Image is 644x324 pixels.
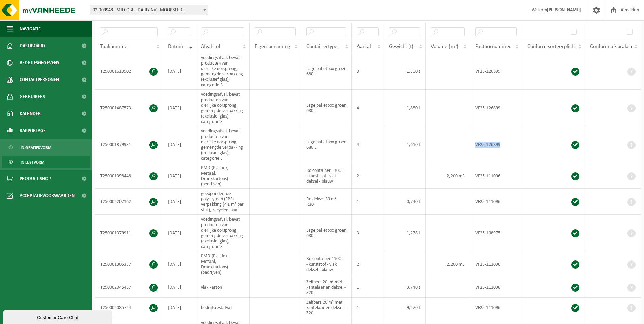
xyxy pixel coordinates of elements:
[95,277,163,298] td: T250002045457
[384,215,426,251] td: 1,278 t
[163,298,196,318] td: [DATE]
[301,163,352,189] td: Rolcontainer 1100 L - kunststof - vlak deksel - blauw
[163,90,196,126] td: [DATE]
[196,298,250,318] td: bedrijfsrestafval
[352,189,384,215] td: 1
[90,5,208,15] span: 02-009948 - MILCOBEL DAIRY NV - MOORSLEDE
[470,53,522,90] td: VF25-126899
[301,126,352,163] td: Lage palletbox groen 680 L
[470,163,522,189] td: VF25-111096
[352,163,384,189] td: 2
[196,53,250,90] td: voedingsafval, bevat producten van dierlijke oorsprong, gemengde verpakking (exclusief glas), cat...
[352,53,384,90] td: 3
[384,298,426,318] td: 9,270 t
[470,298,522,318] td: VF25-111096
[527,44,576,49] span: Conform sorteerplicht
[2,156,90,168] a: In lijstvorm
[352,251,384,277] td: 2
[95,251,163,277] td: T250001305337
[590,44,632,49] span: Conform afspraken
[196,90,250,126] td: voedingsafval, bevat producten van dierlijke oorsprong, gemengde verpakking (exclusief glas), cat...
[384,189,426,215] td: 0,740 t
[20,20,41,37] span: Navigatie
[470,251,522,277] td: VF25-111096
[431,44,458,49] span: Volume (m³)
[426,163,470,189] td: 2,200 m3
[301,277,352,298] td: Zelfpers 20 m³ met kantelaar en deksel - Z20
[470,215,522,251] td: VF25-108975
[163,163,196,189] td: [DATE]
[168,44,183,49] span: Datum
[426,251,470,277] td: 2,200 m3
[163,215,196,251] td: [DATE]
[196,215,250,251] td: voedingsafval, bevat producten van dierlijke oorsprong, gemengde verpakking (exclusief glas), cat...
[475,44,511,49] span: Factuurnummer
[255,44,290,49] span: Eigen benaming
[95,298,163,318] td: T250002085724
[95,215,163,251] td: T250001379911
[470,277,522,298] td: VF25-111096
[3,309,113,324] iframe: chat widget
[196,163,250,189] td: PMD (Plastiek, Metaal, Drankkartons) (bedrijven)
[21,141,51,154] span: In grafiekvorm
[352,277,384,298] td: 1
[20,88,45,105] span: Gebruikers
[2,141,90,154] a: In grafiekvorm
[20,71,59,88] span: Contactpersonen
[384,126,426,163] td: 1,610 t
[301,298,352,318] td: Zelfpers 20 m³ met kantelaar en deksel - Z20
[196,189,250,215] td: geëxpandeerde polystyreen (EPS) verpakking (< 1 m² per stuk), recycleerbaar
[547,7,581,13] strong: [PERSON_NAME]
[21,156,44,169] span: In lijstvorm
[95,163,163,189] td: T250001398448
[301,251,352,277] td: Rolcontainer 1100 L - kunststof - vlak deksel - blauw
[389,44,413,49] span: Gewicht (t)
[95,189,163,215] td: T250002207162
[301,189,352,215] td: Roldeksel 30 m³ - R30
[163,189,196,215] td: [DATE]
[196,251,250,277] td: PMD (Plastiek, Metaal, Drankkartons) (bedrijven)
[20,170,51,187] span: Product Shop
[352,215,384,251] td: 3
[196,126,250,163] td: voedingsafval, bevat producten van dierlijke oorsprong, gemengde verpakking (exclusief glas), cat...
[384,90,426,126] td: 1,880 t
[20,105,41,122] span: Kalender
[384,277,426,298] td: 3,740 t
[201,44,220,49] span: Afvalstof
[384,53,426,90] td: 1,300 t
[95,90,163,126] td: T250001487573
[95,53,163,90] td: T250001619902
[470,126,522,163] td: VF25-126899
[90,5,208,15] span: 02-009948 - MILCOBEL DAIRY NV - MOORSLEDE
[301,53,352,90] td: Lage palletbox groen 680 L
[352,298,384,318] td: 1
[20,122,46,139] span: Rapportage
[352,90,384,126] td: 4
[20,37,45,54] span: Dashboard
[470,90,522,126] td: VF25-126899
[470,189,522,215] td: VF25-111096
[163,126,196,163] td: [DATE]
[163,251,196,277] td: [DATE]
[20,187,75,204] span: Acceptatievoorwaarden
[352,126,384,163] td: 4
[306,44,337,49] span: Containertype
[301,215,352,251] td: Lage palletbox groen 680 L
[163,277,196,298] td: [DATE]
[20,54,59,71] span: Bedrijfsgegevens
[95,126,163,163] td: T250001379931
[100,44,129,49] span: Taaknummer
[357,44,371,49] span: Aantal
[163,53,196,90] td: [DATE]
[196,277,250,298] td: vlak karton
[301,90,352,126] td: Lage palletbox groen 680 L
